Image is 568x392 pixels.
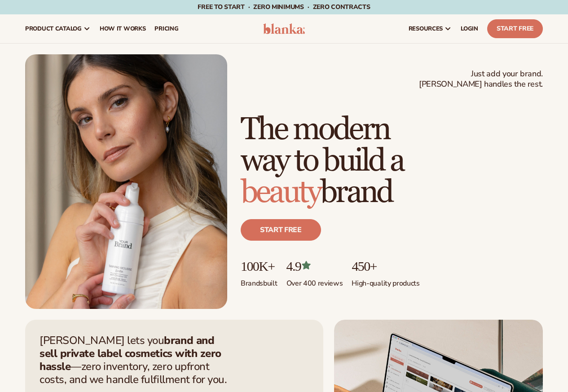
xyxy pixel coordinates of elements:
[25,54,227,309] img: Female holding tanning mousse.
[286,259,343,273] p: 4.9
[352,273,419,288] p: High-quality products
[25,25,82,32] span: product catalog
[40,333,221,374] strong: brand and sell private label cosmetics with zero hassle
[409,25,443,32] span: resources
[241,114,543,208] h1: The modern way to build a brand
[456,14,483,43] a: LOGIN
[461,25,478,32] span: LOGIN
[263,23,305,34] img: logo
[100,25,146,32] span: How It Works
[487,19,543,38] a: Start Free
[241,219,321,241] a: Start free
[404,14,456,43] a: resources
[150,14,183,43] a: pricing
[241,259,277,273] p: 100K+
[198,3,370,11] span: Free to start · ZERO minimums · ZERO contracts
[419,69,543,90] span: Just add your brand. [PERSON_NAME] handles the rest.
[40,334,233,386] p: [PERSON_NAME] lets you —zero inventory, zero upfront costs, and we handle fulfillment for you.
[241,273,277,288] p: Brands built
[95,14,150,43] a: How It Works
[21,14,95,43] a: product catalog
[154,25,178,32] span: pricing
[352,259,419,273] p: 450+
[286,273,343,288] p: Over 400 reviews
[241,173,320,211] span: beauty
